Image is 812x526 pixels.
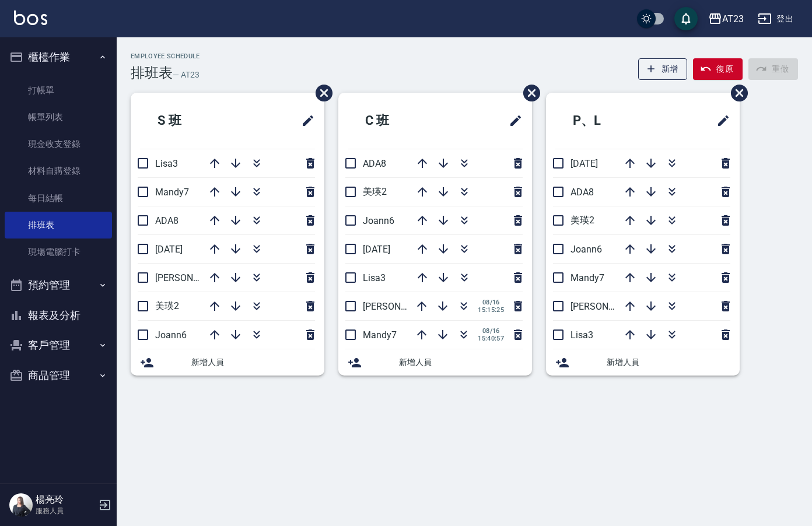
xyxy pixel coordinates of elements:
h5: 楊亮玲 [36,494,95,506]
span: Mandy7 [155,187,189,198]
span: Lisa3 [155,158,178,169]
span: Joann6 [570,244,602,255]
span: ADA8 [363,158,386,169]
span: ADA8 [570,187,594,198]
button: 復原 [693,58,743,80]
button: 櫃檯作業 [5,42,112,72]
span: 美瑛2 [363,186,387,197]
a: 現場電腦打卡 [5,239,112,265]
span: ADA8 [155,215,178,226]
span: 15:40:57 [478,335,504,342]
h2: C 班 [348,100,454,142]
h6: — AT23 [173,69,199,81]
span: 08/16 [478,299,504,306]
span: 刪除班表 [307,76,334,110]
span: [PERSON_NAME]19 [363,301,443,312]
a: 帳單列表 [5,104,112,131]
span: 新增人員 [607,356,730,369]
img: Logo [14,10,47,25]
span: Lisa3 [363,272,386,283]
span: 刪除班表 [514,76,542,110]
span: 美瑛2 [155,300,179,311]
span: Mandy7 [363,329,397,341]
span: 08/16 [478,327,504,335]
span: Lisa3 [570,329,593,341]
span: 新增人員 [191,356,315,369]
span: [DATE] [155,244,183,255]
span: [PERSON_NAME]19 [570,301,651,312]
button: 登出 [753,8,798,30]
span: 美瑛2 [570,215,594,226]
a: 打帳單 [5,77,112,104]
span: Joann6 [155,329,187,341]
h2: Employee Schedule [131,52,200,60]
div: AT23 [722,12,744,26]
span: [DATE] [570,158,598,169]
div: 新增人員 [131,349,324,376]
a: 現金收支登錄 [5,131,112,157]
a: 材料自購登錄 [5,157,112,184]
button: AT23 [703,7,748,31]
h3: 排班表 [131,65,173,81]
span: 修改班表的標題 [502,107,523,135]
button: 新增 [638,58,688,80]
button: save [674,7,698,30]
button: 客戶管理 [5,330,112,360]
span: Mandy7 [570,272,604,283]
span: [DATE] [363,244,390,255]
a: 每日結帳 [5,185,112,212]
button: 預約管理 [5,270,112,300]
div: 新增人員 [546,349,740,376]
p: 服務人員 [36,506,95,516]
div: 新增人員 [338,349,532,376]
button: 商品管理 [5,360,112,391]
span: 修改班表的標題 [709,107,730,135]
span: [PERSON_NAME]19 [155,272,236,283]
span: 刪除班表 [722,76,750,110]
h2: S 班 [140,100,246,142]
span: Joann6 [363,215,394,226]
button: 報表及分析 [5,300,112,331]
h2: P、L [555,100,664,142]
span: 15:15:25 [478,306,504,314]
span: 新增人員 [399,356,523,369]
span: 修改班表的標題 [294,107,315,135]
a: 排班表 [5,212,112,239]
img: Person [9,493,33,517]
